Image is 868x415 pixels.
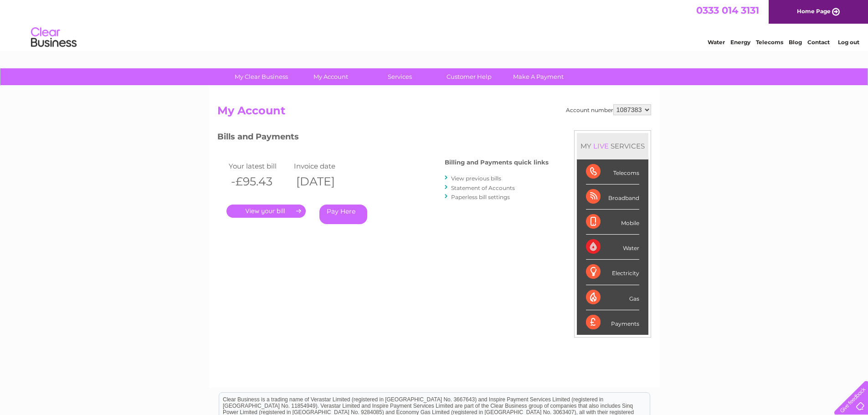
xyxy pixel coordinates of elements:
[226,160,292,172] td: Your latest bill
[586,235,639,260] div: Water
[226,205,306,218] a: .
[219,5,650,44] div: Clear Business is a trading name of Verastar Limited (registered in [GEOGRAPHIC_DATA] No. 3667643...
[586,184,639,210] div: Broadband
[431,68,507,85] a: Customer Help
[451,194,510,200] a: Paperless bill settings
[586,210,639,235] div: Mobile
[501,68,576,85] a: Make A Payment
[566,104,651,115] div: Account number
[838,39,859,46] a: Log out
[708,39,725,46] a: Water
[319,205,367,224] a: Pay Here
[451,184,515,191] a: Statement of Accounts
[577,133,648,159] div: MY SERVICES
[756,39,783,46] a: Telecoms
[362,68,437,85] a: Services
[586,260,639,285] div: Electricity
[292,160,357,172] td: Invoice date
[217,130,549,146] h3: Bills and Payments
[586,285,639,310] div: Gas
[31,24,77,51] img: logo.png
[445,159,549,166] h4: Billing and Payments quick links
[293,68,368,85] a: My Account
[696,5,759,16] a: 0333 014 3131
[789,39,802,46] a: Blog
[730,39,750,46] a: Energy
[224,68,299,85] a: My Clear Business
[807,39,830,46] a: Contact
[586,159,639,184] div: Telecoms
[217,104,651,122] h2: My Account
[586,310,639,335] div: Payments
[226,172,292,191] th: -£95.43
[451,175,501,182] a: View previous bills
[292,172,357,191] th: [DATE]
[591,142,611,150] div: LIVE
